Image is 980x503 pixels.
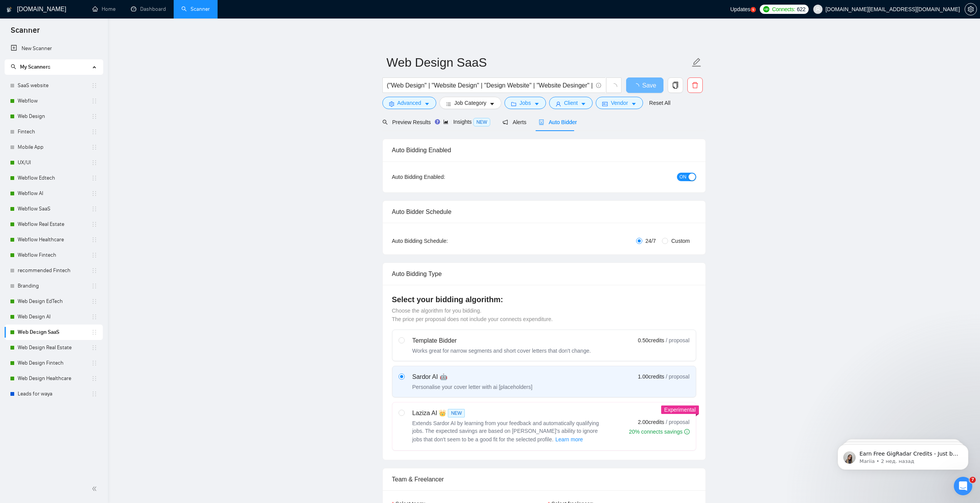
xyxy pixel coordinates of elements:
span: info-circle [596,83,601,88]
button: userClientcaret-down [549,97,593,109]
img: logo [7,3,12,16]
button: settingAdvancedcaret-down [382,97,436,109]
a: Web Design [18,109,91,124]
li: Web Design Fintech [5,355,103,371]
li: New Scanner [5,41,103,56]
a: Web Design Healthcare [18,371,91,386]
span: / proposal [666,373,689,380]
span: caret-down [631,101,637,107]
a: Webflow Edtech [18,170,91,186]
span: Custom [668,237,693,245]
span: holder [91,391,97,397]
span: notification [503,119,508,125]
span: Scanner [5,25,46,41]
span: holder [91,221,97,227]
a: recommended Fintech [18,263,91,278]
div: Auto Bidder Schedule [392,201,696,223]
a: Fintech [18,124,91,140]
span: caret-down [534,101,539,107]
span: holder [91,206,97,212]
li: Web Design Real Estate [5,340,103,355]
span: search [11,64,16,69]
div: Personalise your cover letter with ai [placeholders] [412,383,533,391]
span: 2.00 credits [638,418,664,426]
span: 24/7 [642,237,659,245]
span: NEW [473,118,490,126]
span: delete [688,82,702,89]
a: Webflow [18,93,91,109]
div: Team & Freelancer [392,468,696,490]
span: holder [91,144,97,150]
li: SaaS website [5,78,103,93]
span: caret-down [424,101,430,107]
span: NEW [448,409,465,417]
span: Choose the algorithm for you bidding. The price per proposal does not include your connects expen... [392,308,553,322]
span: Vendor [611,99,628,107]
button: folderJobscaret-down [504,97,546,109]
span: holder [91,298,97,304]
li: Web Design Healthcare [5,371,103,386]
span: search [382,119,388,125]
span: Client [564,99,578,107]
li: Webflow AI [5,186,103,201]
iframe: Intercom notifications сообщение [826,428,980,482]
span: user [815,7,821,12]
span: Experimental [664,407,696,413]
span: idcard [602,101,608,107]
span: Save [642,81,656,90]
div: Auto Bidding Enabled: [392,173,493,181]
a: UX/UI [18,155,91,170]
a: Webflow Fintech [18,247,91,263]
button: setting [965,3,977,15]
span: holder [91,129,97,135]
span: 👑 [439,409,446,418]
span: holder [91,345,97,351]
span: setting [389,101,394,107]
span: Insights [443,119,490,125]
span: loading [633,83,642,89]
li: Webflow Fintech [5,247,103,263]
a: Webflow Real Estate [18,217,91,232]
span: holder [91,252,97,258]
span: ON [680,173,687,181]
a: Web Design EdTech [18,294,91,309]
h4: Select your bidding algorithm: [392,294,696,305]
li: UX/UI [5,155,103,170]
span: holder [91,314,97,320]
span: holder [91,82,97,89]
button: barsJob Categorycaret-down [439,97,501,109]
div: Tooltip anchor [434,118,441,125]
li: Webflow Edtech [5,170,103,186]
span: user [556,101,561,107]
span: My Scanners [20,64,50,70]
a: SaaS website [18,78,91,93]
span: Alerts [503,119,526,125]
a: Web Design Fintech [18,355,91,371]
div: Sardor AI 🤖 [412,372,533,382]
li: Web Design SaaS [5,325,103,340]
div: Works great for narrow segments and short cover letters that don't change. [412,347,591,355]
a: Webflow SaaS [18,201,91,217]
li: Webflow Real Estate [5,217,103,232]
li: Web Design EdTech [5,294,103,309]
button: copy [668,77,683,93]
div: Auto Bidding Enabled [392,139,696,161]
span: holder [91,283,97,289]
a: New Scanner [11,41,97,56]
a: Branding [18,278,91,294]
a: homeHome [92,6,116,12]
div: Auto Bidding Type [392,263,696,285]
a: dashboardDashboard [131,6,166,12]
button: delete [687,77,703,93]
span: holder [91,267,97,274]
a: 5 [750,7,756,12]
span: holder [91,190,97,197]
div: Laziza AI [412,409,605,418]
span: holder [91,360,97,366]
button: Laziza AI NEWExtends Sardor AI by learning from your feedback and automatically qualifying jobs. ... [555,435,583,444]
span: area-chart [443,119,449,124]
span: loading [610,83,617,90]
span: / proposal [666,418,689,426]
